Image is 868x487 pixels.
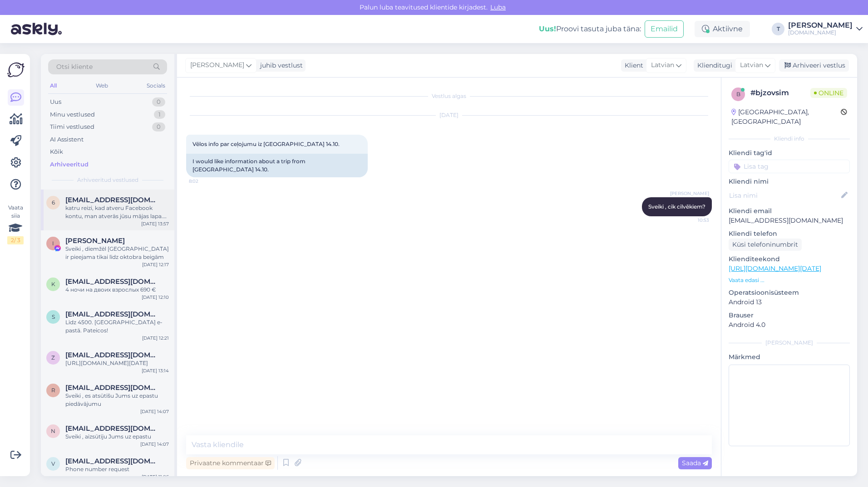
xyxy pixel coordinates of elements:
div: Socials [145,80,167,92]
p: Brauser [729,311,850,320]
span: [PERSON_NAME] [190,60,244,70]
span: Sveiki , cik cilvēkiem? [648,203,705,210]
div: [DATE] 13:57 [141,220,169,227]
p: Android 4.0 [729,320,850,330]
span: Online [810,88,847,98]
span: z [51,354,55,361]
span: S [52,313,55,320]
span: v [51,460,55,467]
div: Sveiki , aizsūtīju Jums uz epastu [65,433,169,441]
div: 0 [152,122,165,131]
div: Arhiveeri vestlus [779,59,849,72]
div: Proovi tasuta juba täna: [539,24,641,34]
div: Uus [50,97,61,107]
input: Lisa nimi [729,190,839,200]
div: 0 [152,97,165,107]
button: Emailid [645,20,684,38]
div: Līdz 4500. [GEOGRAPHIC_DATA] e-pastā. Pateicos! [65,318,169,335]
p: Kliendi nimi [729,177,850,186]
span: Vēlos info par ceļojumu iz [GEOGRAPHIC_DATA] 14.10. [192,141,340,147]
a: [PERSON_NAME][DOMAIN_NAME] [788,22,863,36]
div: Klient [621,61,643,70]
span: Semjonova.alesja@gmail.com [65,310,160,318]
div: [GEOGRAPHIC_DATA], [GEOGRAPHIC_DATA] [731,107,841,127]
div: Phone number request [65,465,169,473]
div: katru reizi, kad atveru Facebook kontu, man atverās jūsu mājas lapa. nevēlos to redzēt. esmu nobl... [65,204,169,220]
b: Uus! [539,24,556,33]
span: Inga Inga [65,237,125,245]
div: T [772,23,784,35]
div: [DOMAIN_NAME] [788,29,853,36]
div: Küsi telefoninumbrit [729,239,802,251]
span: Saada [682,459,708,467]
span: 10:53 [675,217,709,224]
span: Latvian [651,60,674,70]
div: Kõik [50,147,63,156]
span: 6017769@inbox.lv [65,196,160,204]
span: r [51,387,55,394]
div: All [48,80,59,92]
p: Märkmed [729,352,850,362]
div: Privaatne kommentaar [186,457,275,469]
div: Arhiveeritud [50,160,89,169]
span: n [51,428,55,434]
div: [PERSON_NAME] [729,339,850,347]
div: Vestlus algas [186,92,712,100]
div: Sveiki , es atsūtīšu Jums uz epastu piedāvājumu [65,392,169,408]
span: I [52,240,54,247]
span: verapastore@inbox.lv [65,457,160,465]
div: [DATE] 14:07 [140,408,169,415]
span: 6 [52,199,55,206]
div: [URL][DOMAIN_NAME][DATE] [65,359,169,367]
p: Kliendi tag'id [729,148,850,158]
input: Lisa tag [729,160,850,173]
div: Minu vestlused [50,110,95,119]
div: [DATE] 11:06 [142,473,169,480]
span: Otsi kliente [56,62,93,72]
div: 4 ночи на двоих взрослых 690 € [65,286,169,294]
div: Klienditugi [694,61,732,70]
span: Latvian [740,60,763,70]
p: Kliendi telefon [729,229,850,239]
p: Kliendi email [729,206,850,216]
div: [DATE] 12:17 [142,261,169,268]
div: [PERSON_NAME] [788,22,853,29]
span: zanekrucane@inbox.lv [65,351,160,359]
div: I would like information about a trip from [GEOGRAPHIC_DATA] 14.10. [186,154,368,177]
div: Tiimi vestlused [50,122,94,131]
span: Arhiveeritud vestlused [77,176,138,184]
span: K [51,281,55,287]
div: 2 / 3 [7,236,24,244]
span: 8:02 [189,178,223,185]
img: Askly Logo [7,61,25,78]
div: [DATE] 12:21 [142,335,169,341]
span: [PERSON_NAME] [670,190,709,197]
div: # bjzovsim [750,88,810,98]
div: Kliendi info [729,135,850,143]
span: b [736,91,740,97]
div: [DATE] [186,111,712,119]
div: Sveiki , diemžēl [GEOGRAPHIC_DATA] ir pieejama tikai līdz oktobra beigām [65,245,169,261]
div: Aktiivne [695,21,750,37]
p: Android 13 [729,297,850,307]
span: Luba [488,3,508,11]
p: Operatsioonisüsteem [729,288,850,297]
div: Web [94,80,110,92]
a: [URL][DOMAIN_NAME][DATE] [729,264,821,273]
div: juhib vestlust [256,61,303,70]
div: [DATE] 13:14 [142,367,169,374]
div: [DATE] 12:10 [142,294,169,301]
span: nadjaho@inbox.lv [65,424,160,433]
p: Vaata edasi ... [729,276,850,284]
div: Vaata siia [7,204,24,244]
span: ruta.feldmane@inbox.lv [65,384,160,392]
p: [EMAIL_ADDRESS][DOMAIN_NAME] [729,216,850,225]
div: [DATE] 14:07 [140,441,169,448]
div: 1 [154,110,165,119]
div: AI Assistent [50,135,84,144]
p: Klienditeekond [729,254,850,264]
span: Karinaartemjeva@inbox.lv [65,278,160,286]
